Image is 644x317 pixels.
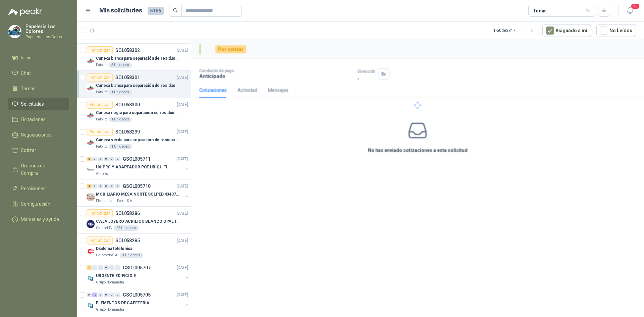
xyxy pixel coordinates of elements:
div: 1 Unidades [109,90,132,95]
div: 0 [104,157,109,161]
p: SOL058302 [115,48,140,53]
a: 2 0 0 0 0 0 GSOL005711[DATE] Company LogoU6-PRO Y ADAPTADOR POE UBIQUITIAlmatec [87,155,190,176]
div: Por cotizar [87,101,113,109]
img: Logo peakr [8,8,42,16]
p: SOL058285 [115,238,140,243]
a: Negociaciones [8,128,69,141]
p: U6-PRO Y ADAPTADOR POE UBIQUITI [96,164,167,170]
p: [DATE] [177,74,188,81]
a: Por cotizarSOL058300[DATE] Company LogoCaneca negra para separación de residuo 55 LTPatojito1 Uni... [77,98,191,125]
div: Por cotizar [87,236,113,245]
div: 0 [92,157,97,161]
div: 1 Unidades [120,253,143,258]
p: GSOL005710 [123,184,151,189]
p: Caneca blanca para separación de residuos 121 LT [96,55,179,62]
p: Patojito [96,62,107,68]
p: Papeleria Los Colores [25,35,69,39]
p: [DATE] [177,265,188,271]
span: Remisiones [21,185,46,192]
div: 0 [115,265,120,270]
img: Company Logo [87,111,95,119]
p: [DATE] [177,102,188,108]
div: 0 [92,265,97,270]
button: Asignado a mi [542,24,591,37]
span: 5166 [148,7,164,15]
span: Tareas [21,85,36,92]
span: Negociaciones [21,131,52,139]
p: Patojito [96,117,107,122]
p: CAJA JOYERO ACRILICO BLANCO OPAL (En el adjunto mas detalle) [96,218,179,225]
button: No Leídos [596,24,636,37]
p: Grupo Normandía [96,307,124,312]
img: Company Logo [87,302,95,310]
a: Por cotizarSOL058285[DATE] Company LogoDiadema telefonicaCalzatodo S.A.1 Unidades [77,234,191,261]
div: Por cotizar [87,128,113,136]
img: Company Logo [8,25,21,38]
a: Remisiones [8,182,69,195]
div: 0 [109,184,114,189]
p: [DATE] [177,292,188,298]
a: Chat [8,67,69,80]
p: URGENTE EDIFICIO E [96,273,136,279]
div: Por cotizar [87,46,113,54]
span: 20 [631,3,640,9]
img: Company Logo [87,139,95,147]
img: Company Logo [87,220,95,228]
div: 0 [98,184,103,189]
span: Solicitudes [21,100,44,108]
p: Caneca negra para separación de residuo 55 LT [96,110,179,116]
div: 4 [87,184,92,189]
img: Company Logo [87,193,95,201]
p: Fleischmann Foods S.A. [96,198,133,204]
a: Por cotizarSOL058299[DATE] Company LogoCaneca verde para separación de residuo 55 LTPatojito1 Uni... [77,125,191,152]
p: Grupo Normandía [96,280,124,285]
h1: Mis solicitudes [99,6,142,15]
div: 1 Unidades [109,117,132,122]
div: 0 [98,157,103,161]
p: [DATE] [177,183,188,190]
a: Solicitudes [8,98,69,110]
img: Company Logo [87,166,95,174]
div: 25 Unidades [114,225,139,231]
a: Por cotizarSOL058286[DATE] Company LogoCAJA JOYERO ACRILICO BLANCO OPAL (En el adjunto mas detall... [77,207,191,234]
p: Papelería Los Colores [25,24,69,34]
div: 2 [87,157,92,161]
div: 0 [115,157,120,161]
img: Company Logo [87,247,95,255]
div: 3 [87,265,92,270]
a: 0 13 0 0 0 0 GSOL005705[DATE] Company LogoELEMENTOS DE CAFETERIAGrupo Normandía [87,291,190,312]
div: 5 Unidades [109,62,132,68]
p: GSOL005707 [123,265,151,270]
p: Calzatodo S.A. [96,253,118,258]
a: Licitaciones [8,113,69,126]
div: 0 [87,293,92,297]
div: 0 [98,293,103,297]
div: 0 [115,184,120,189]
p: SOL058300 [115,102,140,107]
div: 0 [104,184,109,189]
div: 0 [92,184,97,189]
span: Órdenes de Compra [21,162,63,177]
p: GSOL005705 [123,293,151,297]
span: Configuración [21,200,50,208]
span: Cotizar [21,147,36,154]
p: Almatec [96,171,109,176]
div: 1 Unidades [109,144,132,149]
p: [DATE] [177,47,188,54]
a: Por cotizarSOL058301[DATE] Company LogoCaneca blanca para separación de residuos 10 LTPatojito1 U... [77,71,191,98]
p: SOL058299 [115,129,140,134]
p: MOBILIARIO MESA NORTE SOLPED 4343782 [96,191,179,198]
div: 0 [104,265,109,270]
div: 1 - 50 de 3317 [493,25,537,36]
p: [DATE] [177,210,188,217]
p: SOL058301 [115,75,140,80]
a: Órdenes de Compra [8,159,69,179]
p: Diadema telefonica [96,246,132,252]
p: GSOL005711 [123,157,151,161]
div: 0 [109,293,114,297]
a: Cotizar [8,144,69,157]
p: Caracol TV [96,225,112,231]
div: Por cotizar [87,73,113,82]
div: Todas [533,7,547,14]
p: Patojito [96,144,107,149]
